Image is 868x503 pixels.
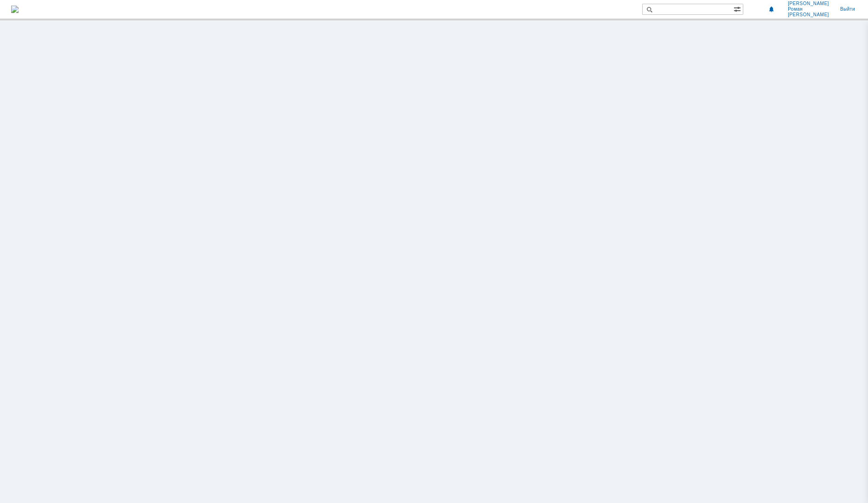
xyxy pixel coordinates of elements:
a: Перейти на домашнюю страницу [11,6,19,13]
span: Расширенный поиск [734,4,743,13]
span: Роман [788,6,829,12]
span: [PERSON_NAME] [788,1,829,6]
span: [PERSON_NAME] [788,12,829,18]
img: logo [11,6,19,13]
